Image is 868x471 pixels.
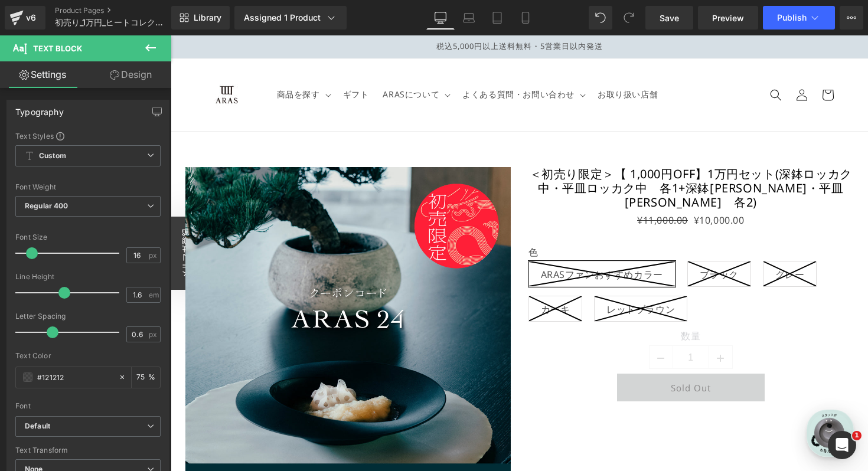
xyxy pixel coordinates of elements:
a: Preview [698,6,758,30]
a: チャット [78,338,152,367]
summary: 検索 [592,47,618,73]
span: Text Block [33,44,82,53]
span: Preview [712,12,744,24]
span: Save [660,12,679,24]
button: Redo [617,6,641,30]
button: Undo [589,6,612,30]
span: チャット [101,356,129,365]
span: px [149,251,159,259]
button: Sold Out [446,338,594,366]
iframe: Intercom live chat [828,431,856,459]
summary: ARASについて [205,47,285,71]
div: % [132,367,160,388]
span: 初売り_1万円_ヒートコレクション_深鉢ロッカク中・平皿ロッカク中 各1 ＋ 深鉢[PERSON_NAME]・平皿[PERSON_NAME] 各2 [55,18,168,27]
i: Default [25,421,50,431]
a: Tablet [483,6,511,30]
span: ホーム [30,355,51,365]
a: Laptop [455,6,483,30]
div: v6 [24,10,38,25]
button: Publish [763,6,835,30]
span: ARASについて [212,54,269,64]
b: Regular 400 [25,201,68,210]
a: 設定 [152,338,227,367]
span: 商品を探す [106,54,149,64]
span: ¥11,000.00 [466,178,517,191]
a: Product Pages [55,6,191,15]
a: ホーム [4,338,78,367]
b: Custom [39,151,66,161]
div: Font Size [15,233,161,241]
a: Mobile [511,6,540,30]
span: お取り扱い店舗 [427,54,487,64]
summary: よくある質問・お問い合わせ [285,47,420,71]
span: Library [194,12,221,23]
span: 1 [852,431,862,440]
a: Desktop [426,6,455,30]
div: Text Transform [15,446,161,454]
a: Design [88,61,174,88]
a: v6 [5,6,45,30]
div: Typography [15,100,64,117]
span: em [149,291,159,299]
span: ¥10,000.00 [523,176,574,194]
div: Line Height [15,273,161,281]
img: ＜初売り限定＞【 1,000円OFF】1万円セット(深鉢ロッカク中・平皿ロッカク中 各1+深鉢ロッカク小・平皿ロッカク小 各2) [15,132,340,457]
span: よくある質問・お問い合わせ [292,54,404,64]
div: Text Color [15,352,161,360]
summary: 商品を探す [99,47,165,71]
label: 色 [358,211,683,225]
a: ARAS [25,35,87,84]
img: ARAS [30,40,83,80]
input: Color [37,371,113,384]
span: Publish [777,13,807,22]
button: More [840,6,863,30]
div: Font [15,402,161,410]
a: ＜初売り限定＞【 1,000円OFF】1万円セット(深鉢ロッカク中・平皿ロッカク中 各1+深鉢[PERSON_NAME]・平皿[PERSON_NAME] 各2) [358,132,683,174]
span: ギフト [172,54,198,64]
label: 数量 [358,295,683,309]
span: 設定 [182,355,197,365]
a: ギフト [165,47,205,71]
div: Assigned 1 Product [244,12,337,24]
span: 税込5,000円以上送料無料・5営業日以内発送 [266,5,432,16]
span: px [149,331,159,338]
div: Font Weight [15,183,161,191]
a: New Library [171,6,230,30]
div: Text Styles [15,131,161,140]
a: お取り扱い店舗 [420,47,494,71]
div: Letter Spacing [15,312,161,320]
